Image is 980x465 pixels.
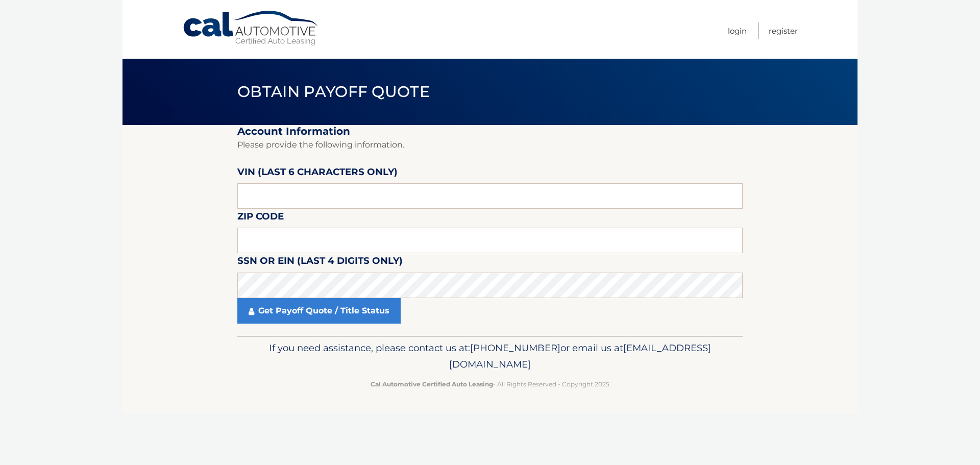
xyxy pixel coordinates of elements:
span: Obtain Payoff Quote [237,82,430,101]
p: If you need assistance, please contact us at: or email us at [244,340,736,373]
strong: Cal Automotive Certified Auto Leasing [371,380,493,388]
h2: Account Information [237,125,743,138]
a: Register [769,22,798,39]
p: - All Rights Reserved - Copyright 2025 [244,379,736,389]
a: Cal Automotive [182,10,320,46]
label: Zip Code [237,209,284,228]
span: [PHONE_NUMBER] [470,342,560,354]
p: Please provide the following information. [237,138,743,152]
label: SSN or EIN (last 4 digits only) [237,253,403,272]
a: Get Payoff Quote / Title Status [237,298,401,324]
a: Login [728,22,747,39]
label: VIN (last 6 characters only) [237,164,398,183]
